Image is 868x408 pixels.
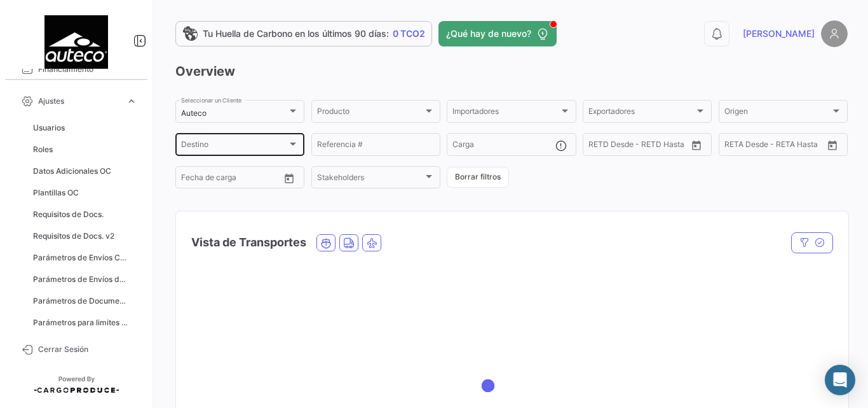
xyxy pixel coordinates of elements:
[181,108,207,118] mat-select-trigger: Auteco
[28,205,142,224] a: Requisitos de Docs.
[340,235,358,251] button: Land
[28,313,142,332] a: Parámetros para limites sensores
[38,344,137,355] span: Cerrar Sesión
[438,21,557,46] button: ¿Qué hay de nuevo?
[724,142,747,151] input: Desde
[203,27,389,40] span: Tu Huella de Carbono en los últimos 90 días:
[446,27,531,40] span: ¿Qué hay de nuevo?
[191,234,306,251] h4: Vista de Transportes
[33,187,79,199] span: Plantillas OC
[28,292,142,311] a: Parámetros de Documentos
[10,59,142,80] a: Financiamiento
[28,183,142,202] a: Plantillas OC
[38,95,121,107] span: Ajustes
[213,175,260,184] input: Hasta
[823,136,842,155] button: Open calendar
[28,227,142,246] a: Requisitos de Docs. v2
[38,64,137,75] span: Financiamiento
[28,248,142,267] a: Parámetros de Envíos Cargas Marítimas
[687,136,706,155] button: Open calendar
[33,209,104,220] span: Requisitos de Docs.
[28,140,142,159] a: Roles
[33,122,65,134] span: Usuarios
[756,142,803,151] input: Hasta
[317,109,423,118] span: Producto
[447,167,509,188] button: Borrar filtros
[126,95,137,107] span: expand_more
[33,317,130,328] span: Parámetros para limites sensores
[821,20,848,47] img: placeholder-user.png
[363,235,381,251] button: Air
[181,175,204,184] input: Desde
[28,118,142,137] a: Usuarios
[452,109,559,118] span: Importadores
[28,270,142,289] a: Parámetros de Envíos de Cargas Terrestres
[175,21,432,46] a: Tu Huella de Carbono en los últimos 90 días:0 TCO2
[743,27,815,40] span: [PERSON_NAME]
[825,365,855,395] div: Abrir Intercom Messenger
[175,62,848,80] h3: Overview
[33,295,130,307] span: Parámetros de Documentos
[724,109,831,118] span: Origen
[317,235,335,251] button: Ocean
[181,142,287,151] span: Destino
[33,274,130,285] span: Parámetros de Envíos de Cargas Terrestres
[393,27,425,40] span: 0 TCO2
[33,144,53,155] span: Roles
[588,142,611,151] input: Desde
[33,165,111,177] span: Datos Adicionales OC
[620,142,667,151] input: Hasta
[588,109,695,118] span: Exportadores
[33,230,114,242] span: Requisitos de Docs. v2
[28,162,142,181] a: Datos Adicionales OC
[33,252,130,264] span: Parámetros de Envíos Cargas Marítimas
[317,175,423,184] span: Stakeholders
[44,15,108,79] img: 4e60ea66-e9d8-41bd-bd0e-266a1ab356ac.jpeg
[280,169,299,188] button: Open calendar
